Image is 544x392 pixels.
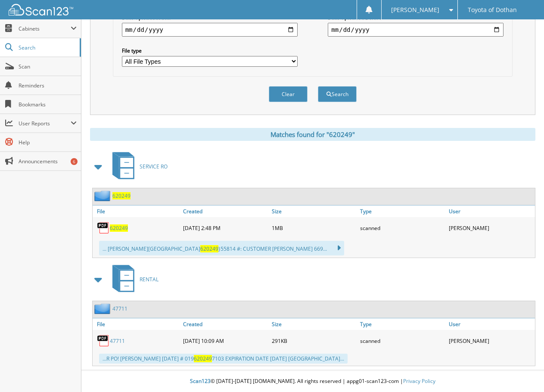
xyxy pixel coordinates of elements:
input: start [122,23,298,37]
img: PDF.png [97,334,110,347]
a: 620249 [110,224,128,232]
a: File [93,318,181,330]
span: Announcements [19,158,77,165]
button: Search [318,86,357,102]
span: 620249 [194,355,212,362]
div: 6 [71,158,78,165]
span: Cabinets [19,25,71,32]
span: User Reports [19,120,71,127]
a: 47711 [112,305,127,312]
div: ...R PO! [PERSON_NAME] [DATE] # 019 7103 EXPIRATION DATE [DATE] [GEOGRAPHIC_DATA]... [99,354,348,364]
a: Created [181,205,269,217]
a: Size [270,318,358,330]
a: Created [181,318,269,330]
a: Size [270,205,358,217]
img: scan123-logo-white.svg [9,4,73,16]
span: RENTAL [140,276,159,283]
label: File type [122,47,298,54]
span: [PERSON_NAME] [391,7,439,12]
div: Matches found for "620249" [90,128,535,141]
div: 291KB [270,332,358,349]
div: [DATE] 2:48 PM [181,219,269,236]
div: [PERSON_NAME] [447,332,535,349]
img: folder2.png [94,190,112,201]
span: Help [19,139,77,146]
div: 1MB [270,219,358,236]
a: Type [358,318,446,330]
iframe: Chat Widget [501,351,544,392]
a: SERVICE RO [107,149,168,184]
a: File [93,205,181,217]
div: [DATE] 10:09 AM [181,332,269,349]
a: RENTAL [107,262,159,296]
span: Search [19,44,75,51]
img: folder2.png [94,303,112,314]
img: PDF.png [97,221,110,234]
input: end [328,23,504,37]
span: Scan [19,63,77,70]
div: [PERSON_NAME] [447,219,535,236]
span: SERVICE RO [140,163,168,170]
div: scanned [358,219,446,236]
a: Privacy Policy [403,377,435,385]
span: Toyota of Dothan [468,7,517,12]
div: © [DATE]-[DATE] [DOMAIN_NAME]. All rights reserved | appg01-scan123-com | [81,371,544,392]
span: Scan123 [190,377,211,385]
a: Type [358,205,446,217]
a: User [447,318,535,330]
a: 620249 [112,192,131,199]
div: ... [PERSON_NAME][GEOGRAPHIC_DATA] }55814 #: CUSTOMER [PERSON_NAME] 669... [99,241,344,255]
span: 620249 [200,245,218,252]
button: Clear [269,86,308,102]
a: 47711 [110,337,125,345]
div: scanned [358,332,446,349]
span: Reminders [19,82,77,89]
a: User [447,205,535,217]
span: Bookmarks [19,101,77,108]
